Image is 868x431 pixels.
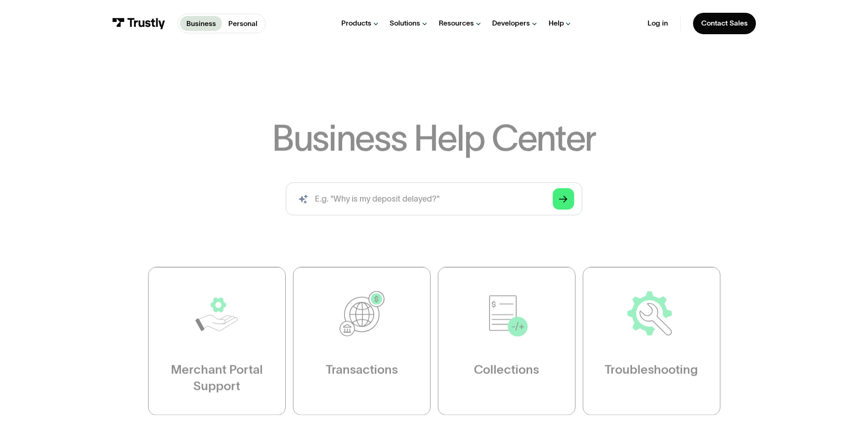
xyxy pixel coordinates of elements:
[647,19,668,28] a: Log in
[222,16,263,31] a: Personal
[18,415,55,428] ul: Language list
[272,121,596,156] h1: Business Help Center
[293,267,431,415] a: Transactions
[186,18,216,29] p: Business
[390,19,420,28] div: Solutions
[148,267,286,415] a: Merchant Portal Support
[549,19,564,28] div: Help
[286,182,582,215] form: Search
[438,267,575,415] a: Collections
[180,16,222,31] a: Business
[693,13,756,34] a: Contact Sales
[228,18,257,29] p: Personal
[492,19,530,28] div: Developers
[474,362,539,378] div: Collections
[326,362,398,378] div: Transactions
[169,362,265,395] div: Merchant Portal Support
[605,362,698,378] div: Troubleshooting
[9,415,55,428] aside: Language selected: English (United States)
[286,182,582,215] input: search
[112,18,165,29] img: Trustly Logo
[341,19,371,28] div: Products
[701,19,748,28] div: Contact Sales
[582,267,720,415] a: Troubleshooting
[439,19,474,28] div: Resources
